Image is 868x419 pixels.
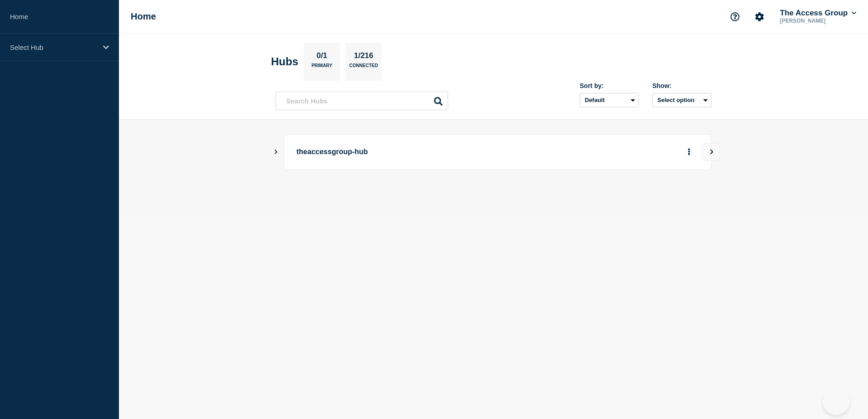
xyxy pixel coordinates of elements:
div: Sort by: [580,82,639,89]
button: Support [725,7,745,26]
button: Account settings [750,7,769,26]
p: [PERSON_NAME] [778,18,858,24]
select: Sort by [580,93,639,107]
button: More actions [683,144,695,161]
p: Primary [311,63,332,73]
h1: Home [131,11,156,22]
p: Select Hub [10,44,97,51]
div: Show: [652,82,711,89]
input: Search Hubs [276,92,448,110]
p: 0/1 [313,51,331,63]
button: Select option [652,93,711,107]
p: 1/216 [350,51,377,63]
button: Show Connected Hubs [274,149,278,156]
p: theaccessgroup-hub [296,144,547,161]
button: View [702,143,720,161]
iframe: Help Scout Beacon - Open [823,388,850,415]
h2: Hubs [271,55,298,68]
button: The Access Group [778,9,858,18]
p: Connected [349,63,378,73]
